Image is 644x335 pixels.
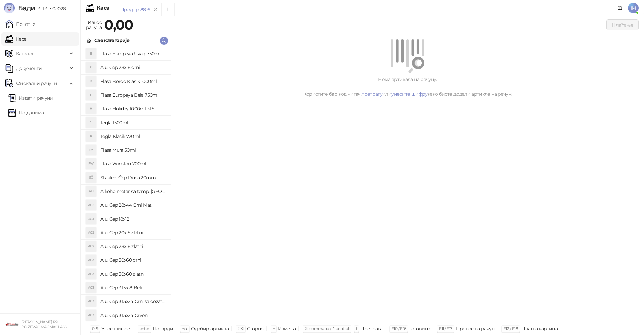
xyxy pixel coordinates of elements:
[4,3,15,13] img: Logo
[182,326,187,331] span: ↑/↓
[21,320,67,329] small: [PERSON_NAME] PR BOŽEVAC MAGMAGLASS
[86,62,96,73] div: C
[100,172,165,183] h4: Stakleni Čep Duca 20mm
[86,296,96,307] div: AC3
[100,117,165,128] h4: Tegla 1500ml
[278,324,296,333] div: Измена
[100,62,165,73] h4: Alu. Cep 28x18 crni
[100,48,165,59] h4: Flasa Europeya Uvag 750ml
[86,269,96,279] div: AC3
[100,227,165,238] h4: Alu. Cep 20x15 zlatni
[628,3,639,13] span: IM
[305,326,349,331] span: ⌘ command / ⌃ control
[86,227,96,238] div: AC2
[101,324,130,333] div: Унос шифре
[521,324,558,333] div: Платна картица
[140,326,149,331] span: enter
[86,200,96,210] div: AC2
[86,310,96,321] div: AC3
[179,76,636,98] div: Нема артикала на рачуну. Користите бар код читач, или како бисте додали артикле на рачун.
[104,16,133,33] strong: 0,00
[92,326,98,331] span: 0-9
[100,241,165,252] h4: Alu. Cep 28x18 zlatni
[18,4,35,12] span: Бади
[100,296,165,307] h4: Alu. Cep 31,5x24 Crni sa dozatorom
[86,131,96,142] div: K
[86,213,96,224] div: AC1
[100,103,165,114] h4: Flasa Holiday 1000ml 31,5
[86,172,96,183] div: SČ
[100,158,165,169] h4: Flasa Winston 700ml
[100,145,165,155] h4: Flasa Mura 50ml
[360,324,382,333] div: Претрага
[86,103,96,114] div: H
[100,200,165,210] h4: Alu, Cep 28x44 Crni Mat
[391,91,428,97] a: унесите шифру
[86,158,96,169] div: FW
[361,91,382,97] a: претрагу
[16,62,42,75] span: Документи
[247,324,264,333] div: Сторно
[86,282,96,293] div: AC3
[503,326,518,331] span: F12 / F18
[81,47,171,322] div: grid
[606,19,639,30] button: Плаћање
[86,48,96,59] div: E
[5,318,19,331] img: 64x64-companyLogo-1893ffd3-f8d7-40ed-872e-741d608dc9d9.png
[100,90,165,100] h4: Flasa Europeya Bela 750ml
[409,324,430,333] div: Готовина
[5,32,26,46] a: Каса
[86,76,96,87] div: B
[86,117,96,128] div: 1
[86,145,96,155] div: FM
[100,131,165,142] h4: Tegla Klasik 720ml
[16,77,57,90] span: Фискални рачуни
[161,3,175,16] button: Add tab
[120,6,150,13] div: Продаја 8816
[94,37,129,44] div: Све категорије
[100,76,165,87] h4: Flasa Bordo Klasik 1000ml
[86,186,96,197] div: ATI
[100,282,165,293] h4: Alu. Cep 31,5x18 Beli
[456,324,494,333] div: Пренос на рачун
[100,255,165,266] h4: Alu. Cep 30x60 crni
[273,326,275,331] span: +
[100,213,165,224] h4: Alu. Cep 18x12
[100,310,165,321] h4: Alu. Cep 31,5x24 Crveni
[439,326,452,331] span: F11 / F17
[8,106,44,119] a: По данима
[356,326,357,331] span: f
[85,18,103,32] div: Износ рачуна
[391,326,406,331] span: F10 / F16
[86,255,96,266] div: AC3
[153,324,173,333] div: Потврди
[191,324,229,333] div: Одабир артикла
[86,241,96,252] div: AC2
[100,269,165,279] h4: Alu. Cep 30x60 zlatni
[97,5,109,11] div: Каса
[238,326,243,331] span: ⌫
[16,47,34,60] span: Каталог
[151,7,160,12] button: remove
[35,6,66,12] span: 3.11.3-710c028
[100,186,165,197] h4: Alkoholmetar sa temp. [GEOGRAPHIC_DATA]
[5,17,36,31] a: Почетна
[86,90,96,100] div: E
[614,3,625,13] a: Документација
[8,91,53,105] a: Издати рачуни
